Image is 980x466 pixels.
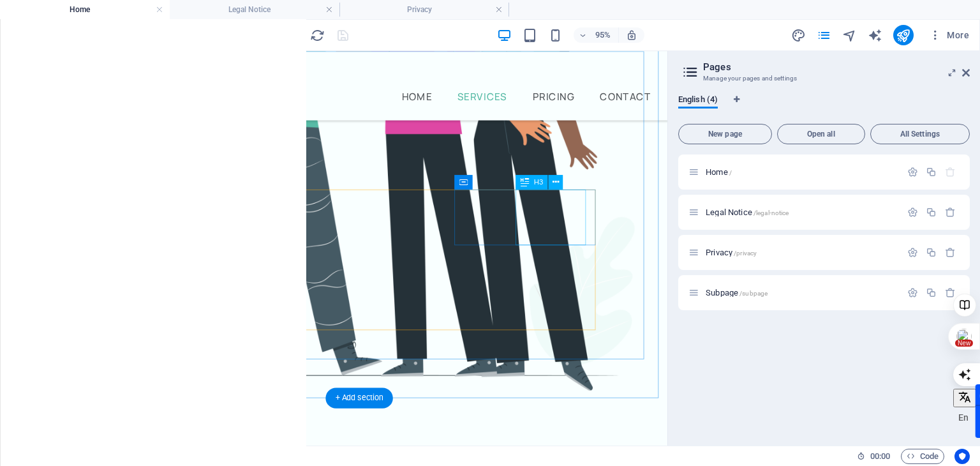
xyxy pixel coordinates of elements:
[907,167,918,177] div: Settings
[907,247,918,258] div: Settings
[926,167,937,177] div: Duplicate
[309,27,325,43] button: reload
[702,208,901,216] div: Legal Notice/legal-notice
[783,130,859,138] span: Open all
[926,287,937,298] div: Duplicate
[533,179,543,186] span: H3
[817,28,831,43] i: Pages (Ctrl+Alt+S)
[593,27,613,43] h6: 95%
[678,92,718,110] span: English (4)
[842,28,857,43] i: Navigator
[706,288,768,297] span: Click to open page
[945,247,956,258] div: Remove
[626,29,637,41] i: On resize automatically adjust zoom level to fit chosen device.
[879,451,881,461] span: :
[870,124,970,144] button: All Settings
[929,29,969,41] span: More
[706,207,789,217] span: Legal Notice
[907,449,939,464] span: Code
[702,168,901,176] div: Home/
[896,28,910,43] i: Publish
[702,248,901,257] div: Privacy/privacy
[702,289,901,297] div: Subpage/subpage
[739,290,768,297] span: /subpage
[339,3,509,17] h4: Privacy
[574,27,619,43] button: 95%
[945,207,956,218] div: Remove
[754,209,789,216] span: /legal-notice
[684,130,766,138] span: New page
[817,27,832,43] button: pages
[703,61,970,73] h2: Pages
[868,28,882,43] i: AI Writer
[926,207,937,218] div: Duplicate
[325,388,392,409] div: + Add section
[857,449,891,464] h6: Session time
[870,449,890,464] span: 00 00
[907,207,918,218] div: Settings
[868,27,883,43] button: text_generator
[678,94,970,119] div: Language Tabs
[876,130,964,138] span: All Settings
[734,250,757,257] span: /privacy
[777,124,865,144] button: Open all
[170,3,339,17] h4: Legal Notice
[954,449,970,464] button: Usercentrics
[893,25,914,45] button: publish
[926,247,937,258] div: Duplicate
[791,27,806,43] button: design
[678,124,772,144] button: New page
[907,287,918,298] div: Settings
[703,73,944,84] h3: Manage your pages and settings
[945,287,956,298] div: Remove
[310,28,325,43] i: Reload page
[945,167,956,177] div: The startpage cannot be deleted
[729,169,732,176] span: /
[791,28,806,43] i: Design (Ctrl+Alt+Y)
[706,167,732,177] span: Click to open page
[901,449,944,464] button: Code
[842,27,857,43] button: navigator
[706,248,757,257] span: Privacy
[924,25,974,45] button: More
